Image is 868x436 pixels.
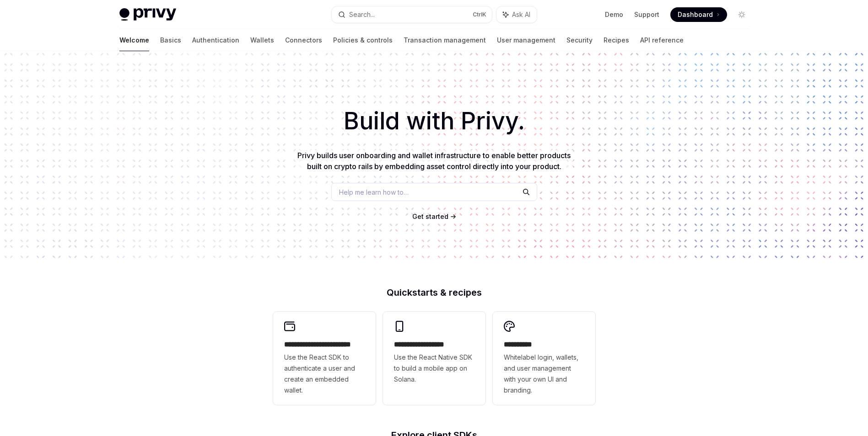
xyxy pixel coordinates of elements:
span: Use the React Native SDK to build a mobile app on Solana. [394,352,474,385]
a: **** *****Whitelabel login, wallets, and user management with your own UI and branding. [493,312,595,405]
a: Demo [605,10,623,19]
a: Wallets [250,29,274,51]
a: Dashboard [670,7,727,22]
span: Dashboard [678,10,713,19]
span: Ask AI [512,10,530,19]
span: Privy builds user onboarding and wallet infrastructure to enable better products built on crypto ... [297,151,571,171]
span: Get started [412,213,448,220]
a: Authentication [192,29,239,51]
img: light logo [119,8,176,21]
span: Use the React SDK to authenticate a user and create an embedded wallet. [284,352,365,396]
a: Security [566,29,593,51]
button: Ask AI [496,6,537,23]
button: Toggle dark mode [734,7,749,22]
div: Search... [349,9,375,20]
span: Ctrl K [473,11,486,18]
a: Recipes [604,29,629,51]
a: Get started [412,212,448,221]
h1: Build with Privy. [15,103,853,139]
span: Help me learn how to… [339,187,409,197]
a: Policies & controls [333,29,393,51]
a: Basics [160,29,181,51]
button: Search...CtrlK [332,6,492,23]
a: Welcome [119,29,149,51]
a: **** **** **** ***Use the React Native SDK to build a mobile app on Solana. [383,312,485,405]
a: Transaction management [404,29,486,51]
a: API reference [640,29,684,51]
a: Support [634,10,659,19]
a: Connectors [285,29,322,51]
a: User management [497,29,555,51]
span: Whitelabel login, wallets, and user management with your own UI and branding. [504,352,584,396]
h2: Quickstarts & recipes [273,288,595,297]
